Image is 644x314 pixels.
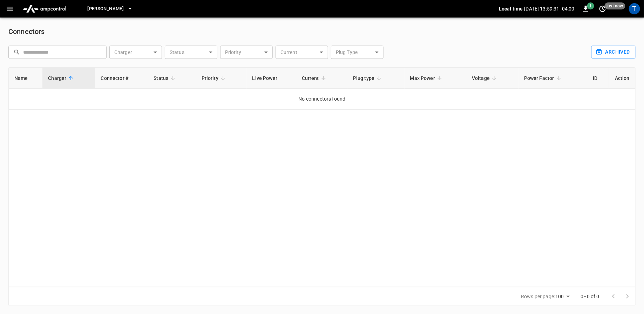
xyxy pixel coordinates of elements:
p: [DATE] 13:59:31 -04:00 [524,5,575,12]
span: [PERSON_NAME] [87,5,124,13]
span: Plug type [353,74,384,82]
th: ID [587,68,609,89]
div: profile-icon [629,3,640,14]
span: Max Power [410,74,444,82]
button: [PERSON_NAME] [84,2,136,16]
span: Voltage [472,74,499,82]
button: Archived [591,46,636,59]
th: Live Power [247,68,296,89]
th: Action [609,68,635,89]
th: Connector # [95,68,148,89]
th: Name [9,68,42,89]
span: Charger [48,74,75,82]
div: 100 [555,292,572,302]
td: No connectors found [9,89,635,110]
p: Local time [499,5,523,12]
span: just now [605,2,625,9]
p: Rows per page: [521,293,555,300]
span: 1 [587,2,594,9]
h6: Connectors [8,26,636,37]
span: Power Factor [524,74,563,82]
span: Priority [202,74,228,82]
img: ampcontrol.io logo [20,2,69,15]
span: Current [302,74,328,82]
p: 0–0 of 0 [581,293,599,300]
span: Status [154,74,177,82]
button: set refresh interval [597,3,608,14]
